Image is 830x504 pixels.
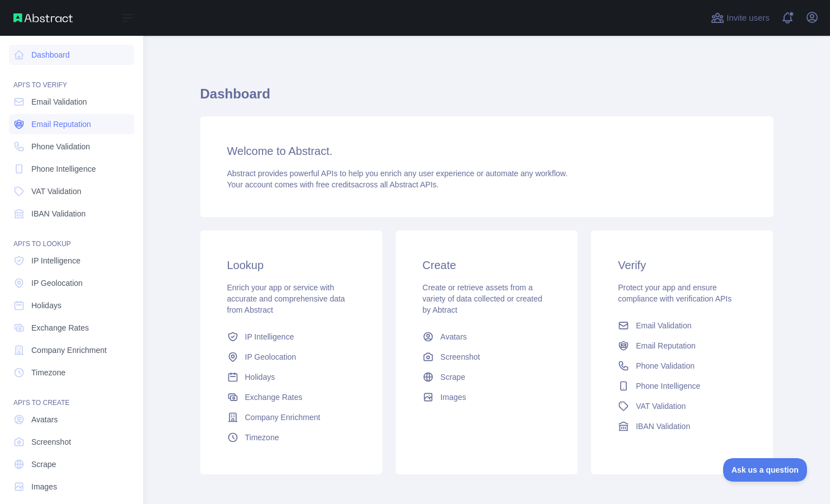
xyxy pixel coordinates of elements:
[613,416,751,436] a: IBAN Validation
[9,454,134,474] a: Scrape
[227,143,747,159] h3: Welcome to Abstract.
[223,327,360,347] a: IP Intelligence
[9,432,134,452] a: Screenshot
[709,9,772,27] button: Invite users
[613,356,751,376] a: Phone Validation
[9,136,134,157] a: Phone Validation
[613,336,751,356] a: Email Reputation
[636,401,686,412] span: VAT Validation
[223,407,360,427] a: Company Enrichment
[31,459,56,470] span: Scrape
[618,283,731,303] span: Protect your app and ensure compliance with verification APIs
[440,392,466,403] span: Images
[31,186,81,197] span: VAT Validation
[245,392,303,403] span: Exchange Rates
[31,255,81,266] span: IP Intelligence
[227,180,439,189] span: Your account comes with across all Abstract APIs.
[223,427,360,448] a: Timezone
[613,396,751,416] a: VAT Validation
[440,351,480,362] span: Screenshot
[636,380,700,392] span: Phone Intelligence
[31,414,58,425] span: Avatars
[636,340,696,351] span: Email Reputation
[418,327,555,347] a: Avatars
[613,376,751,396] a: Phone Intelligence
[440,371,465,383] span: Scrape
[31,208,86,219] span: IBAN Validation
[636,360,695,371] span: Phone Validation
[245,371,275,383] span: Holidays
[31,481,57,492] span: Images
[31,367,65,378] span: Timezone
[9,114,134,134] a: Email Reputation
[31,163,96,175] span: Phone Intelligence
[9,340,134,360] a: Company Enrichment
[9,385,134,407] div: API'S TO CREATE
[31,300,62,311] span: Holidays
[31,119,91,130] span: Email Reputation
[31,96,87,107] span: Email Validation
[423,257,551,273] h3: Create
[418,387,555,407] a: Images
[31,141,90,152] span: Phone Validation
[9,477,134,497] a: Images
[9,362,134,383] a: Timezone
[9,159,134,179] a: Phone Intelligence
[726,12,770,25] span: Invite users
[636,421,690,432] span: IBAN Validation
[223,367,360,387] a: Holidays
[9,92,134,112] a: Email Validation
[245,412,321,423] span: Company Enrichment
[618,257,746,273] h3: Verify
[245,331,294,342] span: IP Intelligence
[423,283,542,314] span: Create or retrieve assets from a variety of data collected or created by Abtract
[31,277,83,289] span: IP Geolocation
[227,169,568,178] span: Abstract provides powerful APIs to help you enrich any user experience or automate any workflow.
[316,180,355,189] span: free credits
[9,409,134,430] a: Avatars
[636,320,691,331] span: Email Validation
[9,45,134,65] a: Dashboard
[31,436,71,448] span: Screenshot
[418,367,555,387] a: Scrape
[13,13,73,22] img: Abstract API
[9,67,134,90] div: API'S TO VERIFY
[9,226,134,248] div: API'S TO LOOKUP
[200,85,773,112] h1: Dashboard
[245,432,279,443] span: Timezone
[227,257,355,273] h3: Lookup
[9,295,134,315] a: Holidays
[31,322,89,333] span: Exchange Rates
[223,347,360,367] a: IP Geolocation
[245,351,297,362] span: IP Geolocation
[31,345,107,356] span: Company Enrichment
[223,387,360,407] a: Exchange Rates
[9,251,134,271] a: IP Intelligence
[9,273,134,293] a: IP Geolocation
[9,204,134,224] a: IBAN Validation
[227,283,345,314] span: Enrich your app or service with accurate and comprehensive data from Abstract
[418,347,555,367] a: Screenshot
[440,331,467,342] span: Avatars
[9,318,134,338] a: Exchange Rates
[723,458,808,482] iframe: Toggle Customer Support
[613,315,751,336] a: Email Validation
[9,181,134,201] a: VAT Validation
